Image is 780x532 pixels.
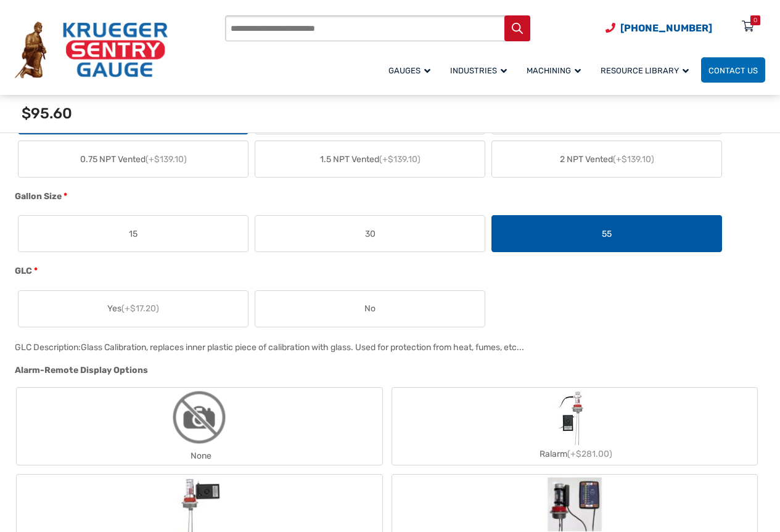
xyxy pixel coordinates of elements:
[80,153,187,166] span: 0.75 NPT Vented
[392,390,758,463] label: Ralarm
[708,66,758,75] span: Contact Us
[22,105,72,122] span: $95.60
[601,66,689,75] span: Resource Library
[17,388,382,465] label: None
[15,365,148,375] span: Alarm-Remote Display Options
[17,447,382,465] div: None
[701,57,765,83] a: Contact Us
[15,266,32,276] span: GLC
[560,153,654,166] span: 2 NPT Vented
[379,154,421,165] span: (+$139.10)
[64,190,67,203] abbr: required
[121,303,159,314] span: (+$17.20)
[602,227,612,240] span: 55
[34,264,38,277] abbr: required
[15,191,62,202] span: Gallon Size
[15,342,81,353] span: GLC Description:
[320,153,421,166] span: 1.5 NPT Vented
[146,154,187,165] span: (+$139.10)
[15,22,168,78] img: Krueger Sentry Gauge
[81,342,524,353] div: Glass Calibration, replaces inner plastic piece of calibration with glass. Used for protection fr...
[519,55,593,84] a: Machining
[365,227,376,240] span: 30
[129,227,138,240] span: 15
[567,449,612,459] span: (+$281.00)
[450,66,507,75] span: Industries
[364,302,376,315] span: No
[381,55,443,84] a: Gauges
[443,55,519,84] a: Industries
[388,66,430,75] span: Gauges
[107,302,159,315] span: Yes
[753,15,757,25] div: 0
[606,20,712,36] a: Phone Number (920) 434-8860
[392,445,758,463] div: Ralarm
[593,55,701,84] a: Resource Library
[613,154,654,165] span: (+$139.10)
[620,22,712,34] span: [PHONE_NUMBER]
[527,66,581,75] span: Machining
